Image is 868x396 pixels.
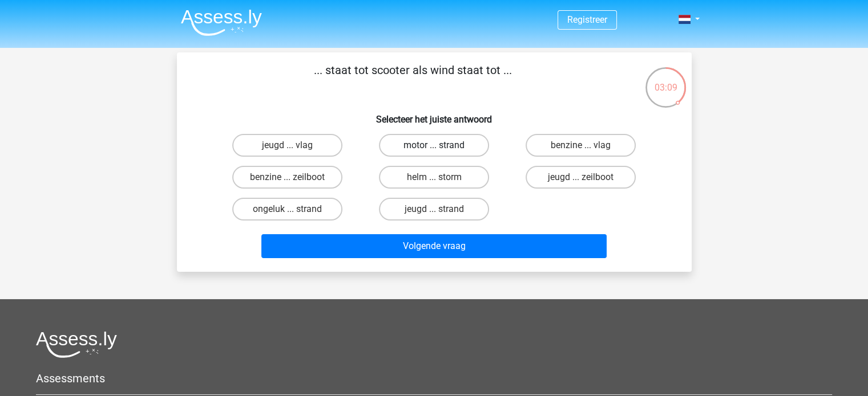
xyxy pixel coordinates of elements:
a: Registreer [567,14,607,25]
label: benzine ... zeilboot [232,166,342,189]
label: jeugd ... vlag [232,134,342,157]
h6: Selecteer het juiste antwoord [195,105,673,125]
h5: Assessments [36,371,832,385]
label: ongeluk ... strand [232,198,342,221]
label: motor ... strand [379,134,489,157]
button: Volgende vraag [261,234,607,258]
label: jeugd ... strand [379,198,489,221]
div: 03:09 [644,66,687,95]
label: helm ... storm [379,166,489,189]
label: jeugd ... zeilboot [526,166,636,189]
img: Assessly [181,9,262,36]
img: Assessly logo [36,331,117,358]
p: ... staat tot scooter als wind staat tot ... [195,62,631,96]
label: benzine ... vlag [526,134,636,157]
